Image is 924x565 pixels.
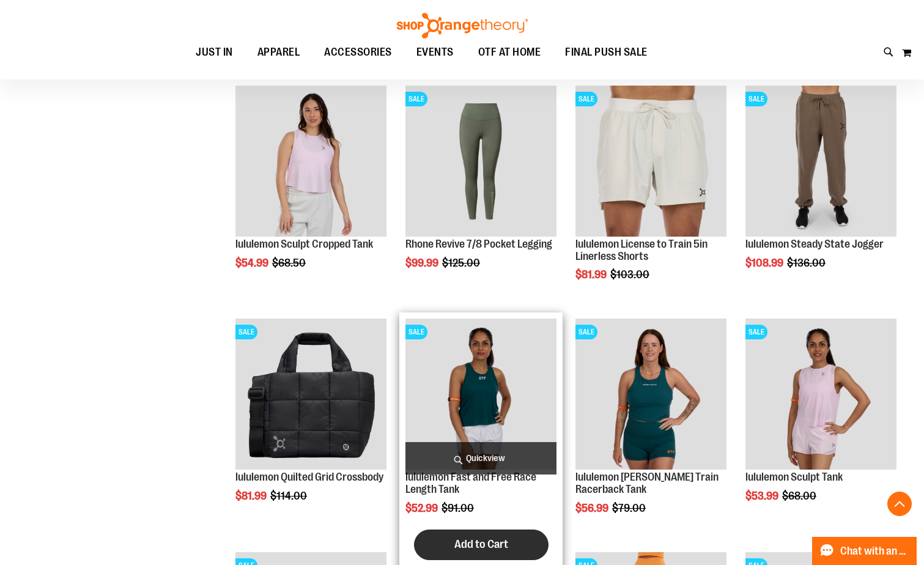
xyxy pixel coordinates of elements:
img: Main view of 2024 August lululemon Fast and Free Race Length Tank [405,319,556,470]
a: lululemon Steady State JoggerSALE [745,86,896,238]
span: ACCESSORIES [324,39,392,66]
img: Main Image of 1538347 [745,319,896,470]
span: $56.99 [575,502,610,514]
a: lululemon Fast and Free Race Length Tank [405,471,536,495]
span: $54.99 [235,257,270,269]
a: lululemon Quilted Grid Crossbody [235,471,383,483]
span: $81.99 [235,490,268,502]
span: OTF AT HOME [478,39,541,66]
span: $81.99 [575,268,608,281]
div: product [399,79,563,300]
a: lululemon Sculpt Cropped Tank [235,238,373,250]
span: $108.99 [745,257,785,269]
span: $53.99 [745,490,780,502]
a: lululemon Sculpt Tank [745,471,843,483]
a: JUST IN [183,39,245,67]
button: Add to Cart [414,530,549,560]
img: lululemon Steady State Jogger [745,86,896,237]
a: lululemon License to Train 5in Linerless Shorts [575,238,708,262]
a: EVENTS [404,39,466,67]
span: APPAREL [257,39,300,66]
button: Back To Top [887,492,912,516]
span: SALE [575,92,597,106]
span: JUST IN [196,39,233,66]
a: Rhone Revive 7/8 Pocket Legging [405,238,552,250]
span: $99.99 [405,257,440,269]
span: $68.50 [272,257,308,269]
span: Chat with an Expert [840,545,909,557]
span: $91.00 [442,502,476,514]
img: Rhone Revive 7/8 Pocket Legging [405,86,556,237]
div: product [739,312,903,533]
img: lululemon Wunder Train Racerback Tank [575,319,726,470]
img: lululemon License to Train 5in Linerless Shorts [575,86,726,237]
a: Main Image of 1538347SALE [745,319,896,471]
span: FINAL PUSH SALE [565,39,648,66]
div: product [229,79,393,300]
a: Rhone Revive 7/8 Pocket LeggingSALE [405,86,556,238]
span: $103.00 [610,268,651,281]
span: $136.00 [787,257,827,269]
span: SALE [745,92,767,106]
span: Add to Cart [454,537,508,551]
div: product [739,79,903,300]
div: product [569,312,733,545]
a: FINAL PUSH SALE [553,39,660,66]
div: product [229,312,393,533]
span: $114.00 [270,490,309,502]
span: $52.99 [405,502,440,514]
span: SALE [745,325,767,339]
span: $125.00 [442,257,482,269]
span: SALE [405,92,427,106]
button: Chat with an Expert [812,537,917,565]
a: Main view of 2024 August lululemon Fast and Free Race Length TankSALE [405,319,556,471]
div: product [569,79,733,312]
span: $68.00 [782,490,818,502]
a: lululemon Quilted Grid CrossbodySALE [235,319,386,471]
span: SALE [405,325,427,339]
a: lululemon [PERSON_NAME] Train Racerback Tank [575,471,719,495]
a: lululemon Steady State Jogger [745,238,884,250]
img: lululemon Sculpt Cropped Tank [235,86,386,237]
a: ACCESSORIES [312,39,404,67]
span: SALE [575,325,597,339]
a: APPAREL [245,39,312,67]
img: Shop Orangetheory [395,13,530,39]
a: lululemon Sculpt Cropped Tank [235,86,386,238]
a: lululemon Wunder Train Racerback TankSALE [575,319,726,471]
a: lululemon License to Train 5in Linerless ShortsSALE [575,86,726,238]
span: SALE [235,325,257,339]
img: lululemon Quilted Grid Crossbody [235,319,386,470]
a: Quickview [405,442,556,475]
a: OTF AT HOME [466,39,553,67]
span: $79.00 [612,502,648,514]
span: EVENTS [416,39,454,66]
